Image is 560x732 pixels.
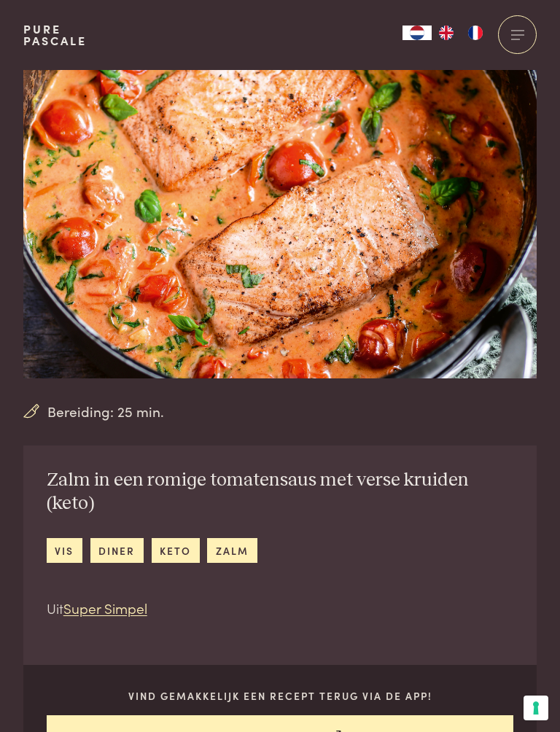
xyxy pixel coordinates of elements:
img: Zalm in een romige tomatensaus met verse kruiden (keto) [23,70,537,378]
a: zalm [207,538,257,562]
a: NL [402,26,432,40]
h2: Zalm in een romige tomatensaus met verse kruiden (keto) [47,469,514,515]
div: Language [402,26,432,40]
a: EN [432,26,461,40]
p: Uit [47,598,514,619]
span: Bereiding: 25 min. [47,401,164,422]
a: keto [152,538,200,562]
a: vis [47,538,82,562]
button: Uw voorkeuren voor toestemming voor trackingtechnologieën [524,696,548,720]
p: Vind gemakkelijk een recept terug via de app! [47,688,514,704]
ul: Language list [432,26,490,40]
a: FR [461,26,490,40]
a: diner [90,538,144,562]
a: Super Simpel [63,598,147,618]
aside: Language selected: Nederlands [402,26,490,40]
a: PurePascale [23,23,87,47]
